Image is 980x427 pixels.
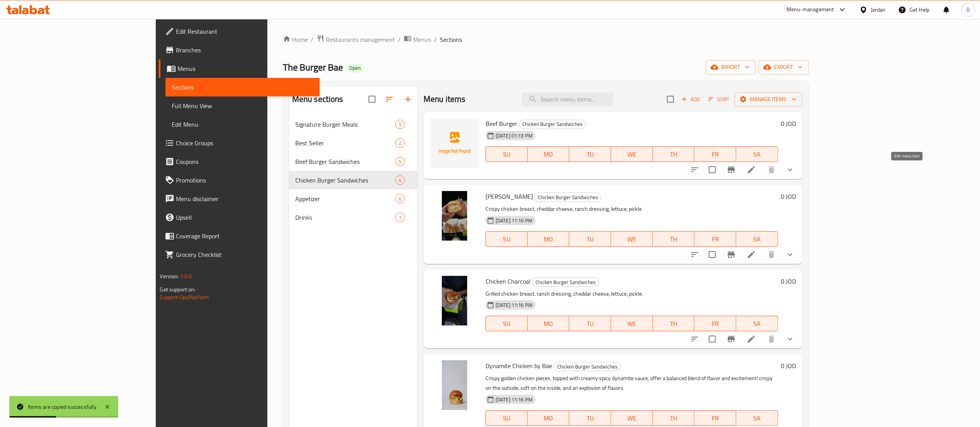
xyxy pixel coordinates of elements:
[694,410,736,426] button: FR
[486,289,778,299] p: Grilled chicken breast. ranch dressing, cheddar cheese, lettuce, pickle.
[747,250,756,259] a: Edit menu item
[159,227,319,245] a: Coverage Report
[614,318,650,329] span: WE
[176,45,313,55] span: Branches
[739,149,775,160] span: SA
[326,35,395,44] span: Restaurants management
[486,360,552,372] span: Dynamite Chicken by Bae
[703,93,735,105] span: Sort items
[396,177,405,184] span: 4
[569,231,611,247] button: TU
[176,157,313,166] span: Coupons
[398,35,401,44] li: /
[295,194,395,203] span: Appetizer
[396,139,405,147] span: 2
[395,157,405,166] div: items
[966,5,970,14] span: B
[704,162,720,178] span: Select to update
[694,146,736,162] button: FR
[611,146,653,162] button: WE
[159,134,319,152] a: Choice Groups
[698,149,733,160] span: FR
[159,152,319,171] a: Coupons
[532,278,599,287] span: Chicken Burger Sandwiches
[722,330,741,348] button: Branch-specific-item
[741,95,796,104] span: Manage items
[176,231,313,241] span: Coverage Report
[295,157,395,166] div: Beef Burger Sandwiches
[656,413,692,424] span: TH
[295,176,395,185] span: Chicken Burger Sandwiches
[722,245,741,264] button: Branch-specific-item
[531,413,567,424] span: MO
[364,91,380,107] span: Select all sections
[176,213,313,222] span: Upsell
[680,95,701,104] span: Add
[535,193,601,202] span: Chicken Burger Sandwiches
[614,234,650,245] span: WE
[685,245,704,264] button: sort-choices
[395,213,405,222] div: items
[611,231,653,247] button: WE
[295,120,395,129] span: Signature Burger Meals
[572,234,608,245] span: TU
[679,93,703,105] span: Add item
[614,149,650,160] span: WE
[159,189,319,208] a: Menu disclaimer
[486,374,778,393] p: Crispy golden chicken pieces, topped with creamy spicy dynamite sauce, offer a balanced blend of ...
[528,231,570,247] button: MO
[762,160,781,179] button: delete
[486,191,533,202] span: [PERSON_NAME]
[781,191,796,202] h6: 0 JOD
[489,234,525,245] span: SU
[569,316,611,331] button: TU
[283,59,343,76] span: The Burger Bae
[486,275,530,287] span: Chicken Charcoal
[486,316,528,331] button: SU
[28,403,96,411] div: Items are copied successfully
[396,158,405,165] span: 5
[295,213,395,222] span: Drinks
[765,62,803,72] span: export
[762,330,781,348] button: delete
[430,276,479,325] img: Chicken Charcoal
[781,360,796,371] h6: 0 JOD
[159,59,319,78] a: Menus
[698,318,733,329] span: FR
[489,413,525,424] span: SU
[440,35,462,44] span: Sections
[172,120,313,129] span: Edit Menu
[656,234,692,245] span: TH
[489,318,525,329] span: SU
[569,410,611,426] button: TU
[747,334,756,344] a: Edit menu item
[177,64,313,73] span: Menus
[653,146,695,162] button: TH
[283,34,809,45] nav: breadcrumb
[722,160,741,179] button: Branch-specific-item
[694,316,736,331] button: FR
[486,231,528,247] button: SU
[572,149,608,160] span: TU
[781,160,799,179] button: show more
[346,65,364,71] span: Open
[430,118,479,168] img: Beef Burger
[380,90,399,108] span: Sort sections
[172,83,313,92] span: Sections
[781,276,796,287] h6: 0 JOD
[781,330,799,348] button: show more
[176,250,313,259] span: Grocery Checklist
[698,234,733,245] span: FR
[685,160,704,179] button: sort-choices
[317,34,395,45] a: Restaurants management
[522,93,613,106] input: search
[519,120,586,129] span: Chicken Burger Sandwiches
[289,189,417,208] div: Appetizer6
[176,27,313,36] span: Edit Restaurant
[172,101,313,110] span: Full Menu View
[554,362,620,371] span: Chicken Burger Sandwiches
